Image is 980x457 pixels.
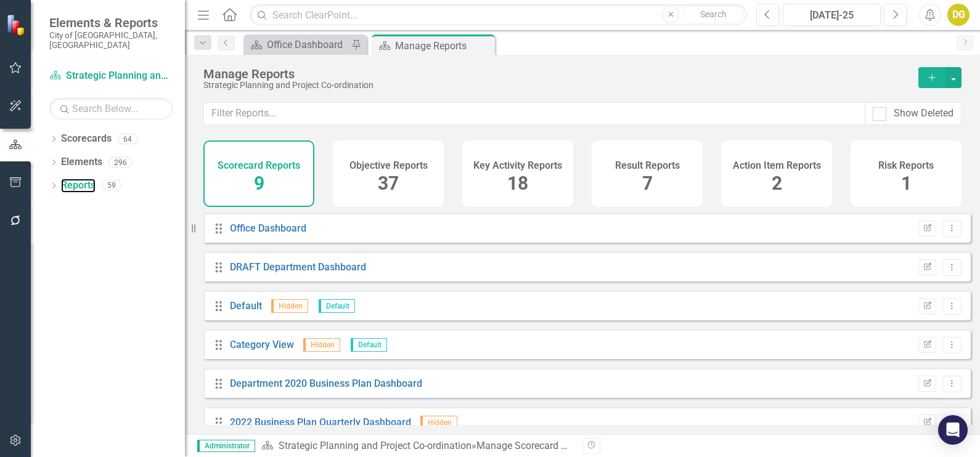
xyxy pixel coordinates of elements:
a: Reports [61,179,96,193]
input: Filter Reports... [203,102,865,125]
span: Hidden [303,338,340,352]
a: Default [230,300,262,312]
a: Strategic Planning and Project Co-ordination [279,440,472,451]
img: ClearPoint Strategy [6,14,28,35]
div: Office Dashboard [267,37,348,52]
a: Department 2020 Business Plan Dashboard [230,378,422,389]
div: » Manage Scorecard Reports [261,439,573,453]
h4: Risk Reports [878,160,934,171]
span: 37 [378,172,399,194]
h4: Scorecard Reports [218,160,300,171]
button: DG [947,4,970,26]
input: Search Below... [49,98,173,119]
div: 64 [118,134,137,144]
div: Manage Reports [203,67,906,81]
span: Elements & Reports [49,15,173,30]
button: [DATE]-25 [783,4,881,26]
a: 2022 Business Plan Quarterly Dashboard [230,416,411,428]
button: Search [682,6,744,23]
h4: Key Activity Reports [473,160,562,171]
input: Search ClearPoint... [250,4,747,26]
h4: Result Reports [615,160,680,171]
a: Category View [230,339,294,350]
div: [DATE]-25 [787,8,876,23]
a: Scorecards [61,132,112,146]
div: Show Deleted [894,107,953,121]
a: DRAFT Department Dashboard [230,261,366,273]
div: 296 [108,157,133,168]
span: Hidden [420,416,457,429]
a: Strategic Planning and Project Co-ordination [49,69,173,83]
h4: Objective Reports [349,160,428,171]
span: Hidden [271,299,308,313]
div: Strategic Planning and Project Co-ordination [203,81,906,90]
span: Default [319,299,355,313]
span: 7 [642,172,653,194]
span: 18 [507,172,528,194]
a: Office Dashboard [247,37,348,52]
div: Open Intercom Messenger [938,415,968,445]
span: Default [351,338,387,352]
small: City of [GEOGRAPHIC_DATA], [GEOGRAPHIC_DATA] [49,30,173,51]
a: Office Dashboard [230,222,306,234]
span: 1 [901,172,912,194]
div: 59 [102,180,121,191]
span: 9 [254,172,264,194]
span: 2 [772,172,782,194]
h4: Action Item Reports [733,160,821,171]
span: Search [700,9,727,19]
div: Manage Reports [395,38,492,54]
a: Elements [61,155,102,169]
span: Administrator [197,440,255,452]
